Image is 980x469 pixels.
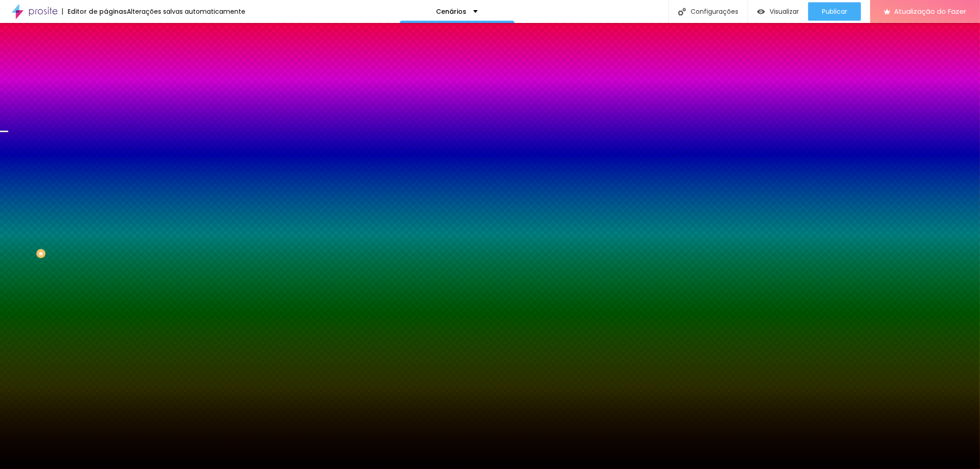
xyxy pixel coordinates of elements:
[748,2,808,21] button: Visualizar
[822,7,847,16] font: Publicar
[691,7,738,16] font: Configurações
[127,7,245,16] font: Alterações salvas automaticamente
[678,8,686,16] img: Ícone
[894,6,966,16] font: Atualização do Fazer
[436,7,466,16] font: Cenários
[757,8,765,16] img: view-1.svg
[808,2,861,21] button: Publicar
[68,7,127,16] font: Editor de páginas
[770,7,799,16] font: Visualizar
